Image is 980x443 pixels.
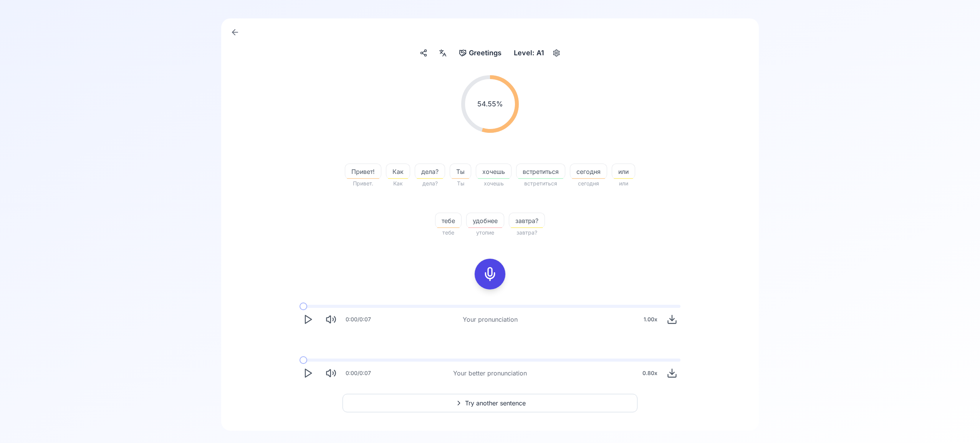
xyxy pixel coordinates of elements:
[415,167,445,176] span: дела?
[467,216,504,225] span: удобнее
[612,164,635,179] button: или
[476,164,512,179] button: хочешь
[477,99,503,109] span: 54.55 %
[453,369,527,378] div: Your better pronunciation
[466,213,504,228] button: удобнее
[476,167,511,176] span: хочешь
[469,48,502,58] span: Greetings
[570,164,607,179] button: сегодня
[639,365,661,381] div: 0.80 x
[612,179,635,188] span: или
[516,179,565,188] span: встретиться
[570,179,607,188] span: сегодня
[516,164,565,179] button: встретиться
[465,398,526,408] span: Try another sentence
[435,216,461,225] span: тебе
[415,164,445,179] button: дела?
[345,179,381,188] span: Привет.
[300,311,316,328] button: Play
[463,315,518,324] div: Your pronunciation
[345,167,381,176] span: Привет!
[415,179,445,188] span: дела?
[511,46,547,60] div: Level: A1
[343,394,637,412] button: Try another sentence
[300,365,316,382] button: Play
[450,167,471,176] span: Ты
[386,167,410,176] span: Как
[476,179,512,188] span: хочешь
[509,216,545,225] span: завтра?
[509,213,545,228] button: завтра?
[450,164,471,179] button: Ты
[641,312,661,327] div: 1.00 x
[346,316,371,323] div: 0:00 / 0:07
[386,164,410,179] button: Как
[511,46,563,60] button: Level: A1
[516,167,565,176] span: встретиться
[612,167,635,176] span: или
[323,311,339,328] button: Mute
[345,164,381,179] button: Привет!
[435,213,462,228] button: тебе
[466,228,504,237] span: утопие
[450,179,471,188] span: Ты
[456,46,505,60] button: Greetings
[323,365,339,382] button: Mute
[664,365,680,382] button: Download audio
[664,311,680,328] button: Download audio
[435,228,462,237] span: тебе
[386,179,410,188] span: Как
[570,167,607,176] span: сегодня
[509,228,545,237] span: завтра?
[346,369,371,377] div: 0:00 / 0:07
